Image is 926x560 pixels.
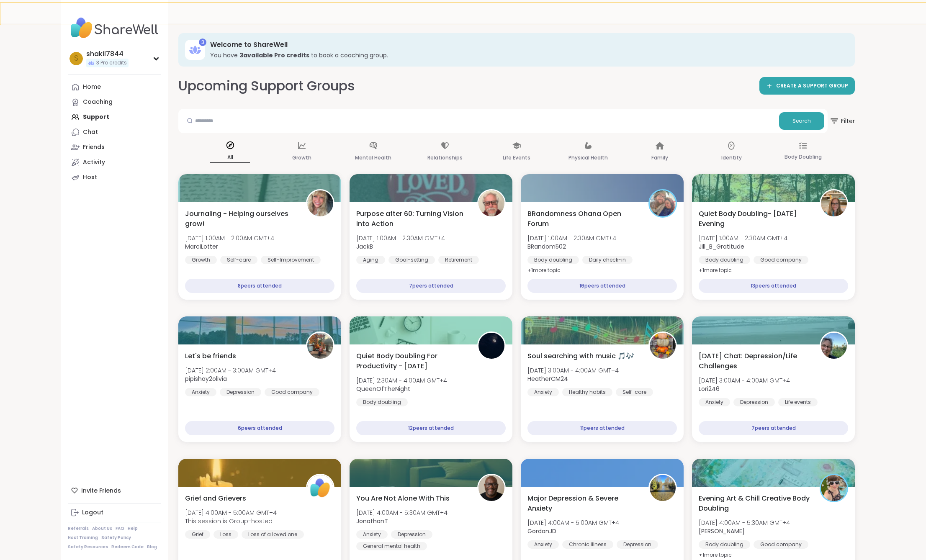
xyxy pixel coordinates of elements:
[427,153,463,163] p: Relationships
[778,398,818,406] div: Life events
[388,256,435,264] div: Goal-setting
[527,388,559,396] div: Anxiety
[821,190,847,216] img: Jill_B_Gratitude
[356,376,447,385] span: [DATE] 2:30AM - 4:00AM GMT+4
[68,170,161,185] a: Host
[178,77,355,95] h2: Upcoming Support Groups
[68,13,161,43] img: ShareWell Nav Logo
[754,256,808,264] div: Good company
[185,234,274,242] span: [DATE] 1:00AM - 2:00AM GMT+4
[650,333,676,359] img: HeatherCM24
[307,333,333,359] img: pipishay2olivia
[185,375,227,383] b: pipishay2olivia
[185,351,236,361] span: Let's be friends
[438,256,479,264] div: Retirement
[220,388,261,396] div: Depression
[147,544,157,550] a: Blog
[68,544,108,550] a: Safety Resources
[527,209,639,229] span: BRandomness Ohana Open Forum
[699,279,848,293] div: 13 peers attended
[829,111,855,131] span: Filter
[699,493,810,514] span: Evening Art & Chill Creative Body Doubling
[699,540,750,549] div: Body doubling
[68,505,161,520] a: Logout
[128,526,138,532] a: Help
[582,256,633,264] div: Daily check-in
[307,190,333,216] img: MarciLotter
[356,509,448,517] span: [DATE] 4:00AM - 5:30AM GMT+4
[821,333,847,359] img: Lori246
[478,190,504,216] img: JackB
[355,153,391,163] p: Mental Health
[185,530,210,539] div: Grief
[210,152,250,163] p: All
[185,366,276,375] span: [DATE] 2:00AM - 3:00AM GMT+4
[527,351,634,361] span: Soul searching with music 🎵🎶
[82,509,103,517] div: Logout
[68,155,161,170] a: Activity
[68,140,161,155] a: Friends
[699,256,750,264] div: Body doubling
[527,366,619,375] span: [DATE] 3:00AM - 4:00AM GMT+4
[527,519,619,527] span: [DATE] 4:00AM - 5:00AM GMT+4
[185,279,334,293] div: 8 peers attended
[210,51,843,59] h3: You have to book a coaching group.
[829,109,855,133] button: Filter
[562,540,613,549] div: Chronic Illness
[356,398,408,406] div: Body doubling
[759,77,855,95] a: CREATE A SUPPORT GROUP
[74,53,78,64] span: s
[699,519,790,527] span: [DATE] 4:00AM - 5:30AM GMT+4
[616,388,653,396] div: Self-care
[68,125,161,140] a: Chat
[239,51,309,59] b: 3 available Pro credit s
[83,173,97,182] div: Host
[527,234,616,242] span: [DATE] 1:00AM - 2:30AM GMT+4
[699,527,745,535] b: [PERSON_NAME]
[356,242,373,251] b: JackB
[650,190,676,216] img: BRandom502
[185,509,277,517] span: [DATE] 4:00AM - 5:00AM GMT+4
[185,517,277,525] span: This session is Group-hosted
[185,242,218,251] b: MarciLotter
[292,153,311,163] p: Growth
[68,95,161,110] a: Coaching
[527,242,566,251] b: BRandom502
[792,117,811,125] span: Search
[265,388,319,396] div: Good company
[821,475,847,501] img: Adrienne_QueenOfTheDawn
[185,388,216,396] div: Anxiety
[307,475,333,501] img: ShareWell
[785,152,822,162] p: Body Doubling
[391,530,432,539] div: Depression
[83,128,98,136] div: Chat
[699,234,787,242] span: [DATE] 1:00AM - 2:30AM GMT+4
[356,209,468,229] span: Purpose after 60: Turning Vision into Action
[185,493,246,503] span: Grief and Grievers
[733,398,775,406] div: Depression
[527,375,568,383] b: HeatherCM24
[503,153,530,163] p: Life Events
[92,526,112,532] a: About Us
[699,242,744,251] b: Jill_B_Gratitude
[356,351,468,371] span: Quiet Body Doubling For Productivity - [DATE]
[617,540,658,549] div: Depression
[220,256,257,264] div: Self-care
[210,40,843,49] h3: Welcome to ShareWell
[699,421,848,435] div: 7 peers attended
[356,385,410,393] b: QueenOfTheNight
[527,493,639,514] span: Major Depression & Severe Anxiety
[356,542,427,550] div: General mental health
[356,493,450,503] span: You Are Not Alone With This
[478,333,504,359] img: QueenOfTheNight
[356,421,506,435] div: 12 peers attended
[562,388,612,396] div: Healthy habits
[213,530,238,539] div: Loss
[101,535,131,541] a: Safety Policy
[527,256,579,264] div: Body doubling
[83,158,105,167] div: Activity
[721,153,742,163] p: Identity
[699,209,810,229] span: Quiet Body Doubling- [DATE] Evening
[86,49,129,59] div: shakil7844
[779,112,824,130] button: Search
